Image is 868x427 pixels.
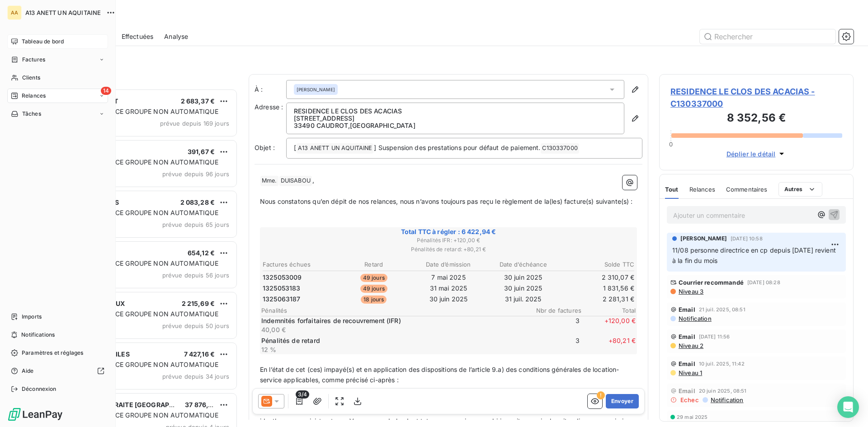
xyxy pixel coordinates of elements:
span: 21 juil. 2025, 08:51 [699,307,745,312]
td: 7 mai 2025 [411,272,485,282]
span: RESIDENCE LE CLOS DES ACACIAS - C130337000 [670,85,842,110]
span: 1325053183 [263,284,301,293]
button: Envoyer [606,394,639,408]
span: prévue depuis 56 jours [162,272,229,279]
span: Imports [22,313,42,321]
span: prévue depuis 65 jours [162,221,229,228]
span: [ [294,144,296,151]
p: 12 % [261,345,524,354]
span: 10 juil. 2025, 11:42 [699,361,745,366]
span: Relances [22,92,46,100]
td: 30 juin 2025 [486,272,560,282]
input: Rechercher [700,29,835,44]
span: Notification [710,396,744,404]
p: [STREET_ADDRESS] [294,115,617,122]
td: 2 310,07 € [561,272,635,282]
p: Indemnités forfaitaires de recouvrement (IFR) [261,316,524,325]
span: Tâches [22,110,41,118]
span: DUISABOU [279,176,312,186]
p: 33490 CAUDROT , [GEOGRAPHIC_DATA] [294,122,617,129]
span: [PERSON_NAME] [680,235,727,243]
span: Objet : [255,144,275,151]
a: Tâches [7,107,108,121]
span: PLAN DE RELANCE GROUPE NON AUTOMATIQUE [65,108,218,115]
span: MAISON DE RETRAITE [GEOGRAPHIC_DATA] [64,401,202,408]
button: Déplier le détail [724,149,789,159]
td: 30 juin 2025 [486,283,560,293]
span: PLAN DE RELANCE GROUPE NON AUTOMATIQUE [65,209,218,216]
p: Pénalités de retard [261,336,524,345]
span: 1325053009 [263,273,302,282]
span: [PERSON_NAME] [297,86,335,93]
span: 3 [525,316,580,334]
span: PLAN DE RELANCE GROUPE NON AUTOMATIQUE [65,411,218,419]
span: + 80,21 € [581,336,636,354]
span: Mme. [260,176,278,186]
span: PLAN DE RELANCE GROUPE NON AUTOMATIQUE [65,259,218,267]
span: Relances [689,186,715,193]
span: prévue depuis 34 jours [162,373,229,380]
span: Echec [680,396,699,404]
span: prévue depuis 96 jours [162,170,229,178]
span: Email [679,333,695,340]
span: Total [581,307,636,314]
span: Niveau 1 [678,369,702,376]
div: Open Intercom Messenger [837,396,859,418]
span: Commentaires [726,186,768,193]
span: PLAN DE RELANCE GROUPE NON AUTOMATIQUE [65,310,218,318]
span: C130337000 [541,143,579,154]
span: PLAN DE RELANCE GROUPE NON AUTOMATIQUE [65,361,218,368]
span: 7 427,16 € [184,350,215,358]
span: Nbr de factures [527,307,581,314]
span: Email [679,387,695,394]
span: 391,67 € [188,148,215,155]
span: Nous constatons qu’en dépit de nos relances, nous n’avons toujours pas reçu le règlement de la(le... [260,197,633,205]
span: 2 083,28 € [180,198,215,206]
span: [DATE] 08:28 [747,280,780,285]
a: Paramètres et réglages [7,346,108,360]
span: Pénalités [261,307,527,314]
span: 654,12 € [188,249,215,257]
span: ] Suspension des prestations pour défaut de paiement. [374,144,540,151]
span: Notifications [21,331,55,339]
span: PLAN DE RELANCE GROUPE NON AUTOMATIQUE [65,158,218,166]
span: + 120,00 € [581,316,636,334]
a: Factures [7,52,108,67]
span: 18 jours [361,296,387,304]
span: Tout [665,186,679,193]
h3: 8 352,56 € [670,110,842,128]
a: Aide [7,364,108,378]
td: 31 juil. 2025 [486,294,560,304]
span: 1325063187 [263,295,301,304]
span: Paramètres et réglages [22,349,83,357]
td: 1 831,56 € [561,283,635,293]
span: 2 215,69 € [182,300,215,307]
span: Email [679,360,695,367]
th: Factures échues [262,260,336,269]
span: 3 [525,336,580,354]
td: 30 juin 2025 [411,294,485,304]
span: Factures [22,56,45,64]
div: AA [7,5,22,20]
a: 14Relances [7,89,108,103]
span: Niveau 3 [678,288,703,295]
th: Date d’émission [411,260,485,269]
span: 14 [101,87,111,95]
span: prévue depuis 50 jours [162,322,229,329]
span: Effectuées [122,32,154,41]
th: Date d’échéance [486,260,560,269]
span: A13 ANETT UN AQUITAINE [25,9,101,16]
div: grid [43,89,238,427]
span: 49 jours [360,274,387,282]
span: Adresse : [255,103,283,111]
p: RESIDENCE LE CLOS DES ACACIAS [294,108,617,115]
span: Total TTC à régler : 6 422,94 € [261,227,636,236]
a: Clients [7,70,108,85]
span: 11/08 personne directrice en cp depuis [DATE] revient à la fin du mois [672,246,838,264]
span: Déplier le détail [726,149,776,159]
span: Notification [678,315,712,322]
span: 49 jours [360,285,387,293]
span: Pénalités de retard : + 80,21 € [261,245,636,253]
span: En l’état de cet (ces) impayé(s) et en application des dispositions de l’article 9.a) des conditi... [260,366,619,384]
span: 0 [669,141,673,148]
